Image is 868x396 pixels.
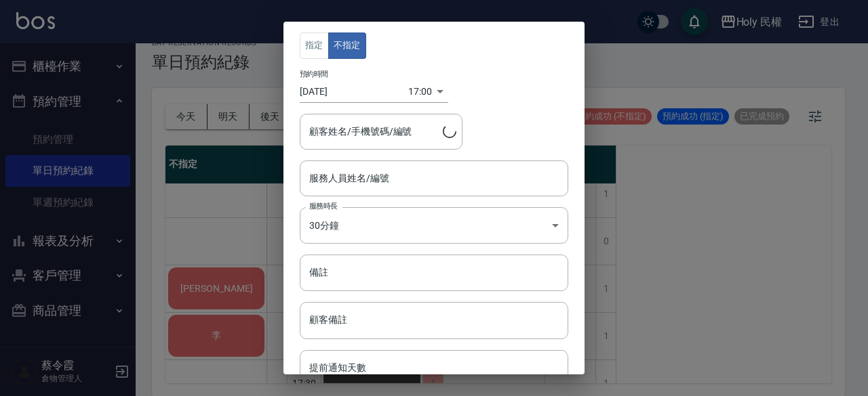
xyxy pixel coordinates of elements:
label: 預約時間 [300,68,328,79]
div: 17:00 [408,81,432,103]
input: Choose date, selected date is 2025-09-22 [300,81,408,103]
div: 30分鐘 [300,207,568,244]
button: 不指定 [328,32,366,59]
button: 指定 [300,32,329,59]
label: 服務時長 [309,201,338,211]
